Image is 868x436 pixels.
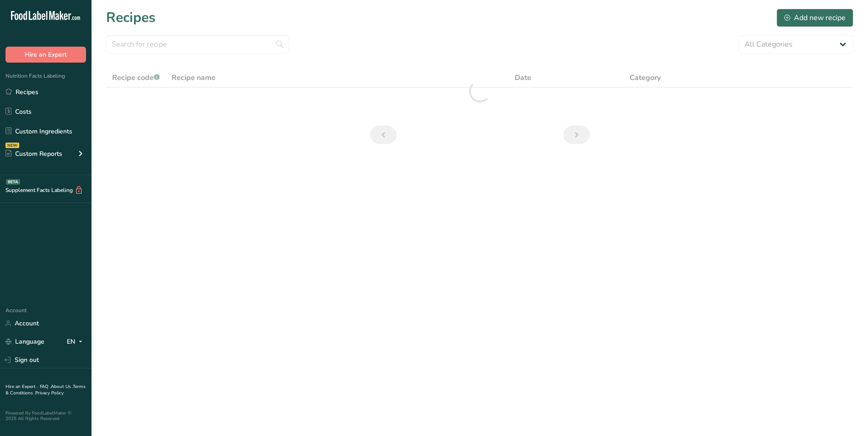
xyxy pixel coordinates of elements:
[5,334,44,350] a: Language
[370,126,397,144] a: Previous page
[784,12,846,23] div: Add new recipe
[106,35,289,53] input: Search for recipe
[5,383,38,390] a: Hire an Expert .
[6,179,20,185] div: BETA
[5,383,86,396] a: Terms & Conditions .
[5,143,19,148] div: NEW
[5,410,86,421] div: Powered By FoodLabelMaker © 2025 All Rights Reserved
[837,405,859,427] iframe: Intercom live chat
[51,383,73,390] a: About Us .
[106,7,156,28] h1: Recipes
[5,149,62,159] div: Custom Reports
[40,383,51,390] a: FAQ .
[35,390,64,396] a: Privacy Policy
[67,336,86,347] div: EN
[776,9,853,27] button: Add new recipe
[563,126,590,144] a: Next page
[5,47,86,63] button: Hire an Expert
